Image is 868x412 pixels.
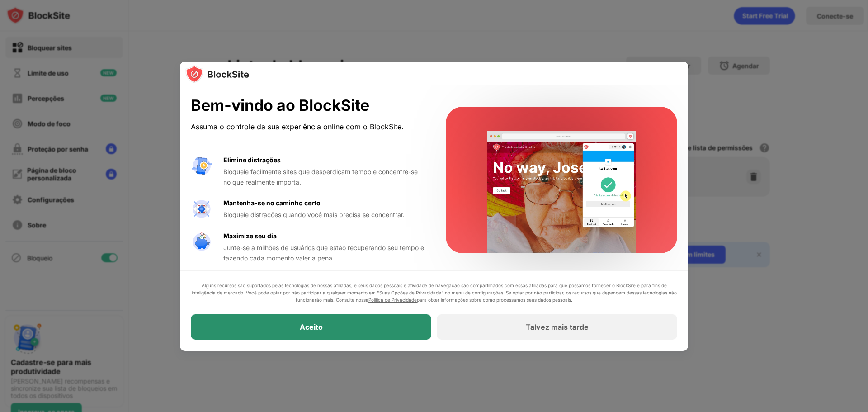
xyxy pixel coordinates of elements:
[223,168,418,185] font: Bloqueie facilmente sites que desperdiçam tempo e concentre-se no que realmente importa.
[191,198,212,220] img: value-focus.svg
[223,244,424,261] font: Junte-se a milhões de usuários que estão recuperando seu tempo e fazendo cada momento valer a pena.
[417,298,572,303] font: para obter informações sobre como processamos seus dados pessoais.
[191,155,212,177] img: value-avoid-distractions.svg
[191,96,369,114] font: Bem-vindo ao BlockSite
[192,283,677,303] font: Alguns recursos são suportados pelas tecnologias de nossas afiliadas, e seus dados pessoais e ati...
[526,323,589,332] font: Talvez mais tarde
[191,122,404,131] font: Assuma o controle da sua experiência online com o BlockSite.
[223,232,277,240] font: Maximize seu dia
[223,211,405,218] font: Bloqueie distrações quando você mais precisa se concentrar.
[368,298,417,303] a: Política de Privacidade
[300,323,323,332] font: Aceito
[223,156,281,164] font: Elimine distrações
[223,199,321,207] font: Mantenha-se no caminho certo
[185,65,249,83] img: logo-blocksite.svg
[191,231,212,253] img: value-safe-time.svg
